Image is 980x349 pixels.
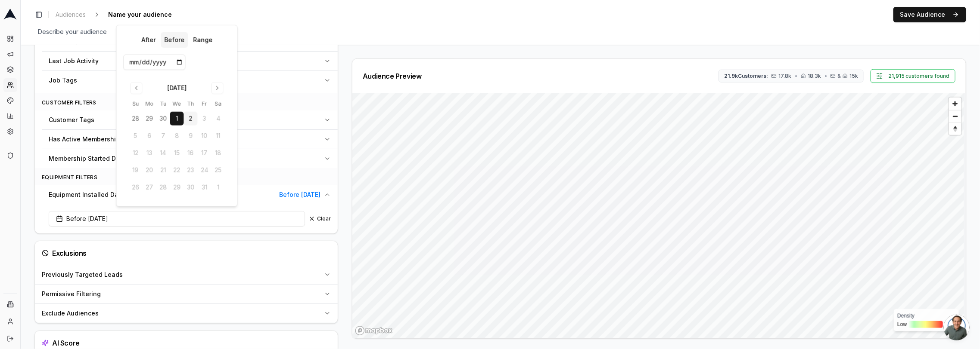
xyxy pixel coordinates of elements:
span: Exclude Audiences [42,309,99,318]
button: Before [161,32,188,48]
span: Last Job Activity [49,57,99,65]
a: Audiences [52,9,89,21]
button: Log out [3,332,17,346]
button: Exclude Audiences [35,304,338,323]
span: Membership Started Date [49,154,126,163]
div: Density [897,312,955,319]
button: Customer Tags [42,110,338,129]
span: 18.3k [808,73,821,80]
button: Save Audience [893,7,966,22]
span: Name your audience [105,9,175,21]
button: Membership Started Date [42,149,338,168]
div: Equipment Installed DateBefore [DATE] [42,204,338,233]
button: Reset bearing to north [949,122,961,135]
button: 29 [142,112,156,126]
button: 21,915 customers found [871,69,955,83]
th: Friday [197,99,211,108]
button: Zoom out [949,110,961,122]
button: Job Tags [42,71,338,90]
span: Permissive Filtering [42,290,101,298]
span: 15k [849,73,858,80]
span: 17.8k [778,73,791,80]
span: Low [897,321,907,328]
span: Describe your audience [34,26,110,38]
a: Mapbox homepage [355,326,393,336]
button: 1 [170,112,184,126]
button: Permissive Filtering [35,285,338,303]
button: Range [190,32,216,48]
div: [DATE] [167,84,187,92]
button: 21.9kCustomers:17.8k•18.3k•&15k [719,70,864,83]
button: Before [DATE] [49,211,305,227]
button: 2 [184,112,197,126]
button: Go to previous month [130,82,142,94]
button: Zoom in [949,98,961,110]
button: 30 [156,112,170,126]
button: Previously Targeted Leads [35,265,338,284]
span: • [795,73,797,80]
span: Customer Tags [49,116,94,124]
th: Wednesday [170,99,184,108]
span: Customer Filters [42,99,96,106]
span: 21.9k Customers: [724,73,768,80]
th: Thursday [184,99,197,108]
button: After [138,32,159,48]
span: Before [DATE] [279,190,320,199]
th: Monday [142,99,156,108]
button: Has Active Membership [42,130,338,149]
canvas: Map [352,93,964,346]
button: Last Job Activity [42,52,338,70]
span: Job Tags [49,76,77,85]
th: Sunday [128,99,142,108]
th: Saturday [211,99,225,108]
span: Before [DATE] [56,214,108,223]
div: Audience Preview [363,73,422,80]
button: Go to next month [211,82,223,94]
th: Tuesday [156,99,170,108]
div: AI Score [42,338,331,348]
span: & [837,73,841,80]
span: Has Active Membership [49,135,120,144]
span: Previously Targeted Leads [42,270,123,279]
span: Equipment Filters [42,174,97,181]
button: Clear [308,215,331,222]
div: Open chat [944,315,970,340]
nav: breadcrumb [52,9,189,21]
span: • [824,73,827,80]
span: Reset bearing to north [948,124,962,134]
div: Exclusions [42,248,331,258]
span: Equipment Installed Date [49,190,124,199]
span: Audiences [56,10,86,19]
button: Equipment Installed DateBefore [DATE] [42,185,338,204]
button: 28 [128,112,142,126]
